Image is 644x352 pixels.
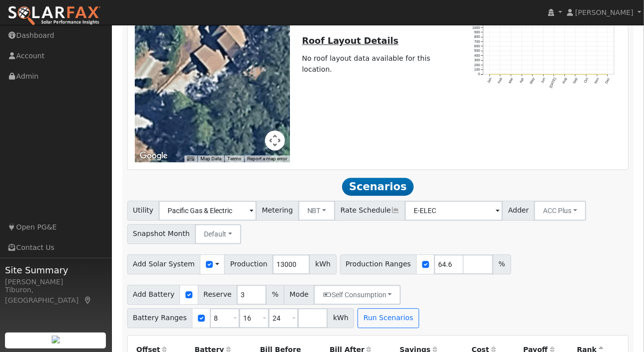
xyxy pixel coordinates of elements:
[187,155,194,162] button: Keyboard shortcuts
[314,285,401,305] button: Self Consumption
[575,74,576,75] circle: onclick=""
[5,277,106,287] div: [PERSON_NAME]
[605,77,611,84] text: Dec
[127,254,201,274] span: Add Solar System
[127,285,181,305] span: Add Battery
[474,30,480,34] text: 900
[127,201,160,221] span: Utility
[5,263,106,277] span: Site Summary
[472,25,480,29] text: 1000
[497,77,503,84] text: Feb
[478,72,480,76] text: 0
[335,201,405,221] span: Rate Schedule
[302,36,398,46] u: Roof Layout Details
[327,308,354,328] span: kWh
[474,49,480,52] text: 500
[553,74,555,75] circle: onclick=""
[521,74,523,75] circle: onclick=""
[607,74,609,75] circle: onclick=""
[543,74,544,75] circle: onclick=""
[265,130,285,150] button: Map camera controls
[549,77,557,89] text: [DATE]
[474,44,480,48] text: 600
[530,77,536,85] text: May
[575,8,634,16] span: [PERSON_NAME]
[200,155,221,162] button: Map Data
[500,74,501,75] circle: onclick=""
[489,74,490,75] circle: onclick=""
[52,336,60,344] img: retrieve
[266,285,284,305] span: %
[586,74,587,75] circle: onclick=""
[508,77,514,84] text: Mar
[541,77,546,84] text: Jun
[159,201,257,221] input: Select a Utility
[298,201,336,221] button: NBT
[597,74,598,75] circle: onclick=""
[474,35,480,38] text: 800
[224,254,273,274] span: Production
[195,224,241,244] button: Default
[474,54,480,57] text: 400
[493,254,511,274] span: %
[584,77,589,84] text: Oct
[405,201,503,221] input: Select a Rate Schedule
[487,77,492,84] text: Jan
[534,201,586,221] button: ACC Plus
[84,296,92,304] a: Map
[300,52,456,76] td: No roof layout data available for this location.
[594,77,600,84] text: Nov
[342,178,413,196] span: Scenarios
[358,308,419,328] button: Run Scenarios
[474,63,480,67] text: 200
[474,58,480,62] text: 300
[5,285,106,306] div: Tiburon, [GEOGRAPHIC_DATA]
[137,149,170,162] a: Open this area in Google Maps (opens a new window)
[502,201,535,221] span: Adder
[284,285,314,305] span: Mode
[247,156,287,161] a: Report a map error
[532,74,534,75] circle: onclick=""
[562,77,568,85] text: Aug
[572,77,579,85] text: Sep
[256,201,299,221] span: Metering
[340,254,417,274] span: Production Ranges
[137,149,170,162] img: Google
[198,285,238,305] span: Reserve
[519,77,525,84] text: Apr
[127,308,193,328] span: Battery Ranges
[474,40,480,43] text: 700
[511,74,512,75] circle: onclick=""
[7,5,101,26] img: SolarFax
[227,156,241,161] a: Terms (opens in new tab)
[309,254,336,274] span: kWh
[127,224,196,244] span: Snapshot Month
[474,68,480,71] text: 100
[564,74,566,75] circle: onclick=""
